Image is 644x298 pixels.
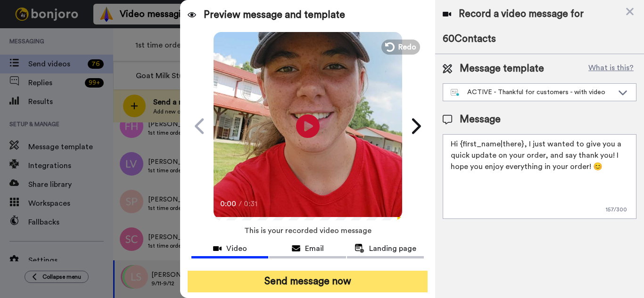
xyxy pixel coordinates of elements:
[369,243,416,254] span: Landing page
[451,88,613,97] div: ACTIVE - Thankful for customers - with video
[451,89,460,97] img: nextgen-template.svg
[244,198,260,209] span: 0:31
[226,243,247,254] span: Video
[188,271,428,292] button: Send message now
[460,62,544,76] span: Message template
[586,62,636,76] button: What is this?
[443,134,636,219] textarea: Hi {first_name|there}, I just wanted to give you a quick update on your order, and say thank you!...
[460,113,501,127] span: Message
[244,220,372,241] span: This is your recorded video message
[239,198,242,209] span: /
[305,243,324,254] span: Email
[220,198,237,209] span: 0:00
